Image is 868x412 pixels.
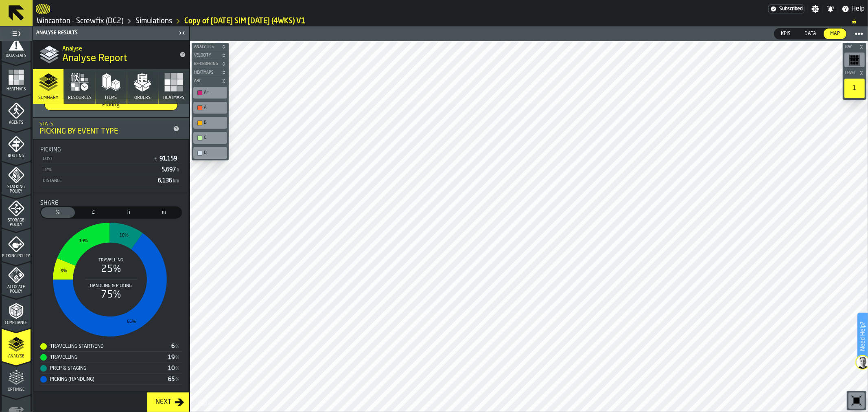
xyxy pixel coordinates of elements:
span: Map [827,30,843,37]
span: Subscribed [779,6,802,12]
div: button-toolbar-undefined [192,115,229,130]
label: Need Help? [858,313,867,359]
span: £ [78,209,109,216]
div: thumb [77,207,110,218]
span: % [175,366,179,372]
li: menu Allocate Policy [2,262,31,294]
div: button-toolbar-undefined [843,51,866,69]
div: thumb [45,99,177,110]
span: % [43,209,73,216]
div: Title [40,147,182,153]
span: Orders [134,95,151,101]
span: Data [801,30,820,37]
div: button-toolbar-undefined [192,145,229,160]
div: B [195,118,225,127]
span: Storage Policy [2,218,31,227]
div: StatList-item-Time [40,164,182,175]
div: Stat Value [168,354,175,361]
div: Title [40,200,182,206]
span: 5,697 [162,167,180,173]
li: menu Routing [2,128,31,161]
span: Analytics [192,45,220,49]
span: Optimise [2,388,31,392]
label: button-switch-multi-KPIs [774,28,798,39]
a: link-to-/wh/i/63e073f5-5036-4912-aacb-dea34a669cb3/simulations/7382a3c0-fce9-4ed8-85c3-6a6c2a7135af [184,17,306,26]
div: thumb [798,28,823,39]
span: m [149,209,179,216]
div: B [204,120,225,125]
span: h [177,168,179,173]
div: stat-Picking [34,140,188,193]
span: Heatmaps [163,95,184,101]
a: logo-header [36,2,50,16]
button: button- [192,51,229,59]
div: button-toolbar-undefined [192,85,229,100]
label: button-toggle-Toggle Full Menu [2,28,31,39]
div: StatList-item-Cost [40,153,182,164]
li: menu Compliance [2,295,31,328]
button: button- [843,69,866,77]
span: Help [851,4,865,14]
label: button-toggle-Help [838,4,868,14]
div: Stats [39,121,170,127]
button: button- [192,68,229,77]
a: link-to-/wh/i/63e073f5-5036-4912-aacb-dea34a669cb3 [136,17,172,26]
div: Analyse Results [35,30,176,36]
span: Heatmaps [192,70,220,75]
a: link-to-/wh/i/63e073f5-5036-4912-aacb-dea34a669cb3 [37,17,123,26]
div: thumb [112,207,146,218]
li: menu Storage Policy [2,195,31,228]
div: button-toolbar-undefined [847,391,866,410]
button: button- [192,43,229,51]
li: menu Agents [2,95,31,127]
span: 91,159 [160,156,179,162]
div: Picking by event type [39,127,170,136]
span: Analyse [2,354,31,359]
li: menu Stacking Policy [2,162,31,194]
div: Travelling Start/End [40,343,171,350]
div: Next [152,397,175,407]
div: Stat Value [168,365,175,372]
span: h [114,209,144,216]
span: Heatmaps [2,87,31,92]
div: thumb [41,207,75,218]
li: menu Optimise [2,362,31,394]
a: link-to-/wh/i/63e073f5-5036-4912-aacb-dea34a669cb3/settings/billing [768,4,805,13]
div: Time [42,167,158,173]
span: % [175,355,179,361]
span: Agents [2,121,31,125]
span: £ [154,156,157,162]
span: % [175,377,179,383]
label: button-toggle-Settings [808,5,823,13]
svg: Reset zoom and position [850,394,863,407]
div: thumb [824,28,846,39]
li: menu Picking Policy [2,228,31,261]
span: Summary [38,95,58,101]
div: stat-Share [34,193,188,391]
label: button-switch-multi-Map [823,28,847,39]
button: button- [843,43,866,51]
span: Picking [48,101,174,109]
div: D [195,149,225,157]
span: Share [40,200,58,206]
div: 1 [844,79,865,98]
a: logo-header [192,394,238,410]
button: button-Next [147,392,189,412]
div: Stat Value [171,343,175,350]
span: Analyse Report [62,52,127,65]
label: button-switch-multi-Data [798,28,823,39]
div: button-toolbar-undefined [192,100,229,115]
div: Menu Subscription [768,4,805,13]
li: menu Analyse [2,329,31,361]
span: Compliance [2,321,31,325]
span: Stacking Policy [2,185,31,194]
div: Picking (Handling) [40,376,168,383]
span: km [173,179,179,184]
div: D [204,150,225,156]
label: button-toggle-Close me [176,28,188,38]
li: menu Data Stats [2,28,31,61]
label: button-switch-multi-Cost [76,206,111,219]
div: StatList-item-Distance [40,175,182,186]
label: button-switch-multi-Time [111,206,146,219]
